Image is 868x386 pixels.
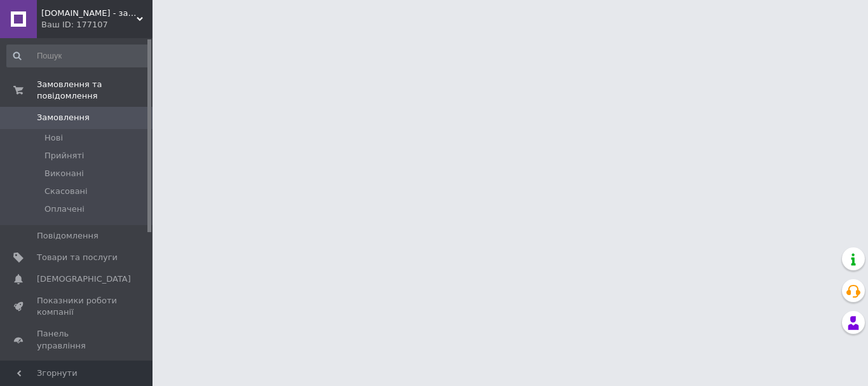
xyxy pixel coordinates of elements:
span: Нові [44,132,63,144]
span: Замовлення [37,112,90,123]
span: Оплачені [44,203,85,215]
input: Пошук [6,45,150,67]
span: [DEMOGRAPHIC_DATA] [37,273,131,285]
span: Повідомлення [37,230,98,242]
span: Прийняті [44,150,84,162]
span: Товари та послуги [37,252,118,263]
div: Ваш ID: 177107 [41,19,153,31]
span: Замовлення та повідомлення [37,79,153,102]
span: Показники роботи компанії [37,295,118,318]
span: Скасовані [44,186,88,197]
span: Панель управління [37,328,118,351]
span: ducato-parts.com.ua - запчастини для комерційних автомобілів [41,8,137,19]
span: Виконані [44,168,84,179]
